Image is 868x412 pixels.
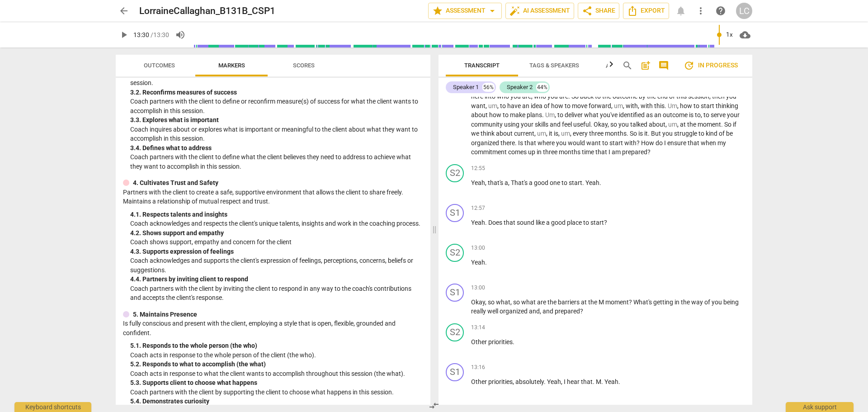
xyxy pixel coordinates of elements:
[139,5,275,17] h2: LorraineCallaghan_B131B_CSP1
[488,219,504,226] span: Does
[471,165,485,172] span: 12:55
[561,378,564,385] span: ,
[515,378,544,385] span: absolutely
[482,83,495,92] div: 56%
[547,298,558,306] span: the
[130,115,423,125] div: 3. 3. Explores what is important
[561,179,569,186] span: to
[622,148,647,156] span: prepared
[698,121,721,128] span: moment
[736,3,752,19] button: LC
[695,5,706,16] span: more_vert
[551,102,565,109] span: how
[428,3,502,19] button: Assessment
[663,111,689,118] span: outcome
[446,323,464,341] div: Change speaker
[151,31,169,38] span: / 13:30
[662,130,674,137] span: you
[651,130,662,137] span: But
[626,102,638,109] span: with
[507,83,533,92] div: Speaker 2
[726,130,733,137] span: be
[509,5,520,16] span: auto_fix_high
[514,130,534,137] span: current
[612,148,622,156] span: am
[130,284,423,303] p: Coach partners with the client by inviting the client to respond in any way to the coach's contri...
[123,319,423,337] p: Is fully conscious and present with the client, employing a style that is open, flexible, grounde...
[727,111,740,118] span: your
[582,5,593,16] span: share
[542,111,545,118] span: .
[551,219,567,226] span: good
[536,219,546,226] span: like
[675,298,681,306] span: in
[446,363,464,381] div: Change speaker
[144,62,175,69] span: Outcomes
[471,378,488,385] span: Other
[505,3,574,19] button: AI Assessment
[558,298,581,306] span: barriers
[704,298,712,306] span: of
[706,130,719,137] span: kind
[582,148,595,156] span: time
[130,69,423,88] p: Coach partners with the client to identify or reconfirm what the client wants to accomplish in th...
[581,378,593,385] span: that
[481,130,496,137] span: think
[471,204,485,212] span: 12:57
[580,308,583,315] span: ?
[504,121,521,128] span: using
[133,310,197,319] p: 5. Maintains Presence
[130,143,423,153] div: 3. 4. Defines what to address
[429,400,439,411] span: compare_arrows
[503,111,510,118] span: to
[647,148,651,156] span: ?
[695,111,701,118] span: to
[513,298,521,306] span: so
[130,97,423,115] p: Coach partners with the client to define or reconfirm measure(s) of success for what the client w...
[540,308,542,315] span: ,
[529,62,579,69] span: Tags & Speakers
[596,378,601,385] span: M
[446,284,464,302] div: Change speaker
[500,308,529,315] span: organized
[485,259,487,266] span: .
[511,179,529,186] span: That's
[716,102,738,109] span: thinking
[620,58,635,73] button: Search
[599,179,601,186] span: .
[786,402,854,412] div: Ask support
[130,388,423,397] p: Coach partners with the client by supporting the client to choose what happens in this session.
[535,121,550,128] span: skills
[522,102,531,109] span: an
[565,102,572,109] span: to
[601,378,604,385] span: .
[677,102,680,109] span: ,
[487,5,498,16] span: arrow_drop_down
[518,139,524,147] span: Is
[130,219,423,228] p: Coach acknowledges and respects the client's unique talents, insights and work in the coaching pr...
[529,308,540,315] span: and
[665,102,668,109] span: .
[602,139,609,147] span: to
[524,139,538,147] span: that
[510,298,513,306] span: ,
[557,111,565,118] span: to
[562,121,573,128] span: feel
[609,148,612,156] span: I
[568,139,586,147] span: would
[653,298,675,306] span: getting
[543,148,559,156] span: three
[667,139,688,147] span: ensure
[534,179,550,186] span: good
[581,298,588,306] span: at
[432,5,443,16] span: star
[547,378,561,385] span: Yeah
[488,179,505,186] span: that's
[583,219,590,226] span: to
[14,402,91,412] div: Keyboard shortcuts
[130,275,423,284] div: 4. 4. Partners by inviting client to respond
[701,111,703,118] span: ,
[517,219,536,226] span: sound
[471,179,485,186] span: Yeah
[555,308,580,315] span: prepared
